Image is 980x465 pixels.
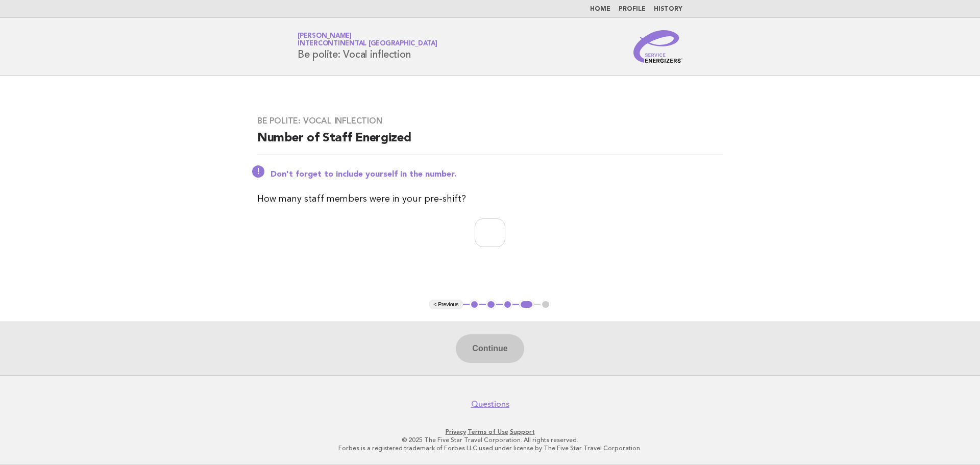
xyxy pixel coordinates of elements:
[503,300,513,310] button: 3
[510,428,535,435] a: Support
[429,300,462,310] button: < Previous
[178,436,802,444] p: © 2025 The Five Star Travel Corporation. All rights reserved.
[654,6,682,12] a: History
[519,300,534,310] button: 4
[486,300,496,310] button: 2
[446,428,466,435] a: Privacy
[633,30,682,63] img: Service Energizers
[298,33,437,60] h1: Be polite: Vocal inflection
[257,192,723,206] p: How many staff members were in your pre-shift?
[298,33,437,47] a: [PERSON_NAME]InterContinental [GEOGRAPHIC_DATA]
[471,399,509,409] a: Questions
[470,300,480,310] button: 1
[619,6,646,12] a: Profile
[298,41,437,47] span: InterContinental [GEOGRAPHIC_DATA]
[468,428,508,435] a: Terms of Use
[257,130,723,155] h2: Number of Staff Energized
[590,6,610,12] a: Home
[257,116,723,126] h3: Be polite: Vocal inflection
[178,428,802,436] p: · ·
[178,444,802,452] p: Forbes is a registered trademark of Forbes LLC used under license by The Five Star Travel Corpora...
[271,169,723,180] p: Don't forget to include yourself in the number.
